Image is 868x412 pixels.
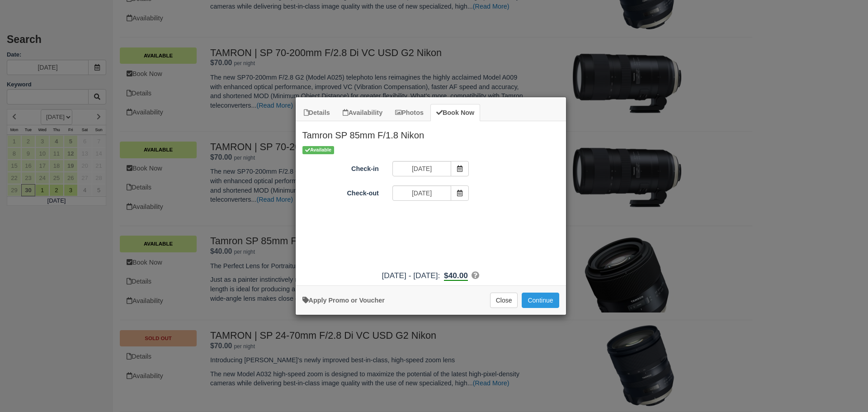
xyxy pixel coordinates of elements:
[337,104,388,122] a: Availability
[296,270,566,281] div: :
[430,104,480,122] a: Book Now
[382,271,438,280] span: [DATE] - [DATE]
[296,121,566,145] h2: Tamron SP 85mm F/1.8 Nikon
[522,293,559,308] button: Add to Booking
[296,161,386,174] label: Check-in
[302,146,335,154] span: Available
[296,185,386,198] label: Check-out
[444,271,468,281] b: $40.00
[490,293,518,308] button: Close
[389,104,429,122] a: Photos
[296,121,566,281] div: Item Modal
[298,104,336,122] a: Details
[302,297,385,304] a: Apply Voucher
